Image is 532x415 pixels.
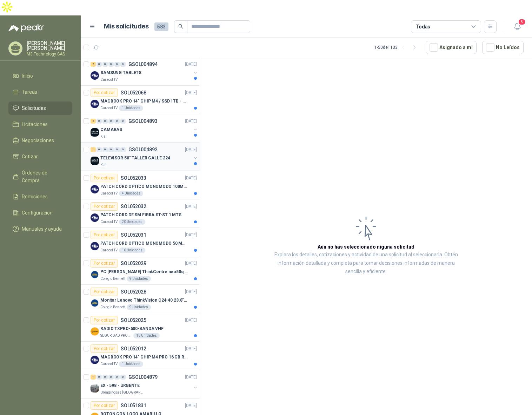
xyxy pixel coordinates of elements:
[22,137,54,144] span: Negociaciones
[119,219,145,225] div: 20 Unidades
[102,119,108,124] div: 0
[121,261,146,266] p: SOL052029
[114,375,120,380] div: 0
[100,269,188,275] p: PC [PERSON_NAME] ThinkCentre neo50q Gen 4 Core i5 16Gb 512Gb SSD Win 11 Pro 3YW Con Teclado y Mouse
[482,41,524,54] button: No Leídos
[100,191,118,196] p: Caracol TV
[108,147,114,152] div: 0
[91,100,99,108] img: Company Logo
[185,289,197,295] p: [DATE]
[120,62,126,67] div: 0
[8,85,72,99] a: Tareas
[100,248,118,253] p: Caracol TV
[91,288,118,296] div: Por cotizar
[91,213,99,222] img: Company Logo
[128,119,158,124] p: GSOL004893
[22,88,37,96] span: Tareas
[185,175,197,182] p: [DATE]
[91,157,99,165] img: Company Logo
[100,105,118,111] p: Caracol TV
[426,41,477,54] button: Asignado a mi
[121,346,146,351] p: SOL052012
[121,204,146,209] p: SOL052032
[97,375,102,380] div: 0
[154,22,168,31] span: 583
[100,126,122,133] p: CAMARAS
[8,24,44,32] img: Logo peakr
[22,72,33,80] span: Inicio
[185,118,197,125] p: [DATE]
[100,304,125,310] p: Colegio Bennett
[91,373,198,395] a: 1 0 0 0 0 0 GSOL004879[DATE] Company LogoEX - 598 - URGENTEOleaginosas [GEOGRAPHIC_DATA][PERSON_N...
[8,190,72,203] a: Remisiones
[91,60,198,83] a: 2 0 0 0 0 0 GSOL004894[DATE] Company LogoSAMSUNG TABLETSCaracol TV
[8,150,72,163] a: Cotizar
[128,375,158,380] p: GSOL004879
[91,401,118,410] div: Por cotizar
[97,62,102,67] div: 0
[91,270,99,279] img: Company Logo
[133,333,160,338] div: 10 Unidades
[100,240,188,247] p: PATCH CORD OPTICO MONOMODO 50 MTS
[128,62,158,67] p: GSOL004894
[100,219,118,225] p: Caracol TV
[121,176,146,180] p: SOL052033
[91,356,99,364] img: Company Logo
[81,285,200,313] a: Por cotizarSOL052028[DATE] Company LogoMonitor Lenovo ThinkVision C24-40 23.8" 3YWColegio Bennett...
[100,325,164,332] p: RADIO TXPRO-500-BANDA VHF
[100,382,140,389] p: EX - 598 - URGENTE
[121,289,146,294] p: SOL052028
[120,147,126,152] div: 0
[81,313,200,342] a: Por cotizarSOL052025[DATE] Company LogoRADIO TXPRO-500-BANDA VHFSEGURIDAD PROVISER LTDA10 Unidades
[104,21,149,32] h1: Mis solicitudes
[102,147,108,152] div: 0
[100,333,132,338] p: SEGURIDAD PROVISER LTDA
[185,90,197,96] p: [DATE]
[100,77,118,83] p: Caracol TV
[185,402,197,409] p: [DATE]
[91,119,96,124] div: 2
[374,42,420,53] div: 1 - 50 de 1133
[511,20,524,33] button: 5
[8,166,72,187] a: Órdenes de Compra
[22,169,66,184] span: Órdenes de Compra
[27,52,72,56] p: M3 Technology SAS
[100,361,118,367] p: Caracol TV
[91,375,96,380] div: 1
[81,171,200,199] a: Por cotizarSOL052033[DATE] Company LogoPATCH CORD OPTICO MONOMODO 100MTSCaracol TV4 Unidades
[185,61,197,68] p: [DATE]
[91,174,118,182] div: Por cotizar
[8,222,72,236] a: Manuales y ayuda
[91,128,99,137] img: Company Logo
[100,98,188,105] p: MACBOOK PRO 14" CHIP M4 / SSD 1TB - 24 GB RAM
[8,69,72,83] a: Inicio
[100,70,141,76] p: SAMSUNG TABLETS
[91,299,99,307] img: Company Logo
[91,145,198,168] a: 1 0 0 0 0 0 GSOL004892[DATE] Company LogoTELEVISOR 50" TALLER CALLE 224Kia
[8,118,72,131] a: Licitaciones
[22,104,46,112] span: Solicitudes
[91,327,99,336] img: Company Logo
[81,256,200,285] a: Por cotizarSOL052029[DATE] Company LogoPC [PERSON_NAME] ThinkCentre neo50q Gen 4 Core i5 16Gb 512...
[91,147,96,152] div: 1
[97,147,102,152] div: 0
[185,317,197,324] p: [DATE]
[108,375,114,380] div: 0
[22,193,48,200] span: Remisiones
[121,318,146,323] p: SOL052025
[22,153,38,160] span: Cotizar
[8,101,72,115] a: Solicitudes
[22,209,53,217] span: Configuración
[318,243,414,251] h3: Aún no has seleccionado niguna solicitud
[185,374,197,381] p: [DATE]
[91,344,118,353] div: Por cotizar
[91,259,118,268] div: Por cotizar
[121,232,146,237] p: SOL052031
[121,90,146,95] p: SOL052068
[91,71,99,80] img: Company Logo
[91,117,198,139] a: 2 0 0 0 0 0 GSOL004893[DATE] Company LogoCAMARASKia
[22,225,62,233] span: Manuales y ayuda
[128,147,158,152] p: GSOL004892
[108,119,114,124] div: 0
[127,304,151,310] div: 9 Unidades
